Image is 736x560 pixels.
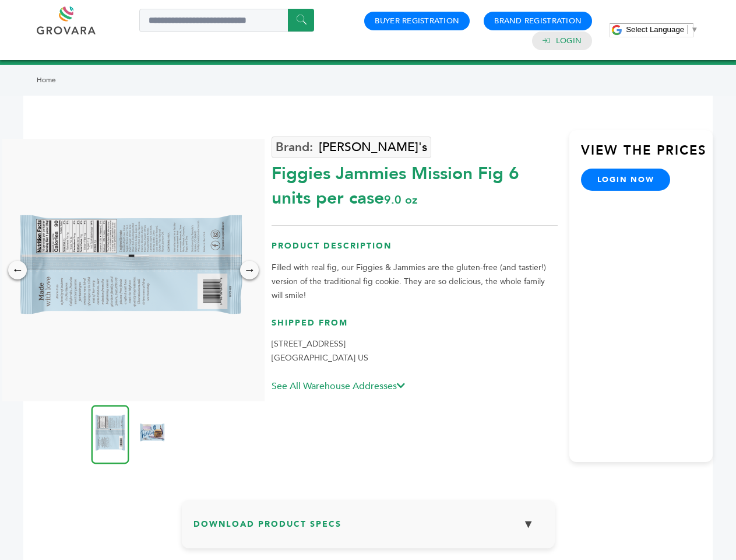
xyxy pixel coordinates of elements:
a: Brand Registration [494,16,582,26]
a: Home [37,75,56,85]
a: Select Language​ [626,25,698,34]
img: Figgies & Jammies - Mission Fig 6 units per case 9.0 oz Nutrition Info [91,405,129,464]
span: Select Language [626,25,684,34]
a: See All Warehouse Addresses [272,380,405,393]
h3: Download Product Specs [193,512,543,545]
div: Figgies Jammies Mission Fig 6 units per case [272,156,558,211]
span: 9.0 oz [384,192,417,208]
a: Buyer Registration [375,16,459,26]
div: → [240,261,259,279]
a: Login [556,36,582,46]
span: ​ [687,25,688,34]
input: Search a product or brand... [139,9,314,32]
img: Figgies & Jammies - Mission Fig 6 units per case 9.0 oz [138,410,167,457]
h3: Product Description [272,240,558,261]
a: [PERSON_NAME]'s [272,136,431,158]
div: ← [8,261,27,279]
button: ▼ [514,512,543,537]
h3: Shipped From [272,317,558,338]
p: Filled with real fig, our Figgies & Jammies are the gluten-free (and tastier!) version of the tra... [272,261,558,303]
p: [STREET_ADDRESS] [GEOGRAPHIC_DATA] US [272,337,558,365]
h3: View the Prices [581,142,713,169]
a: login now [581,169,671,191]
span: ▼ [691,25,698,34]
